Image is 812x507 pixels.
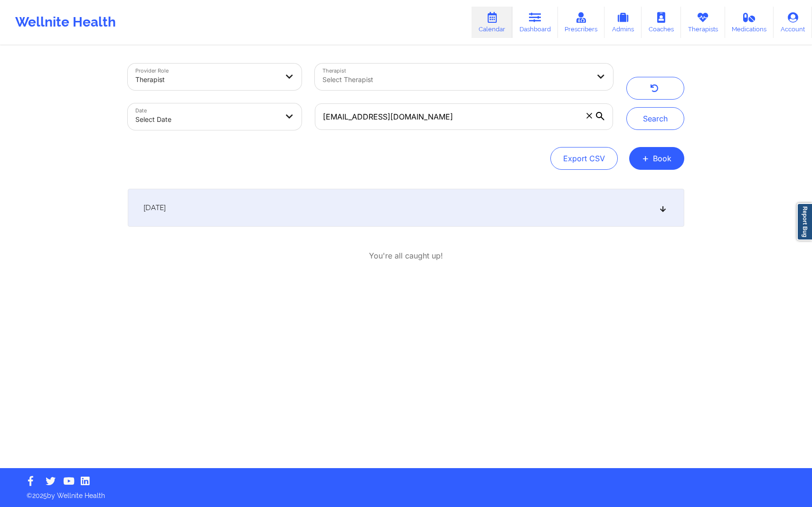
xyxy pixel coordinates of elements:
[725,7,774,38] a: Medications
[550,147,618,170] button: Export CSV
[135,109,278,130] div: Select Date
[681,7,725,38] a: Therapists
[642,156,649,161] span: +
[369,250,443,261] p: You're all caught up!
[472,7,512,38] a: Calendar
[512,7,558,38] a: Dashboard
[143,203,166,212] span: [DATE]
[797,203,812,240] a: Report Bug
[629,147,684,170] button: +Book
[642,7,681,38] a: Coaches
[626,107,684,130] button: Search
[135,69,278,90] div: Therapist
[558,7,605,38] a: Prescribers
[774,7,812,38] a: Account
[604,7,642,38] a: Admins
[20,484,792,500] p: © 2025 by Wellnite Health
[315,103,613,130] input: Search by patient email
